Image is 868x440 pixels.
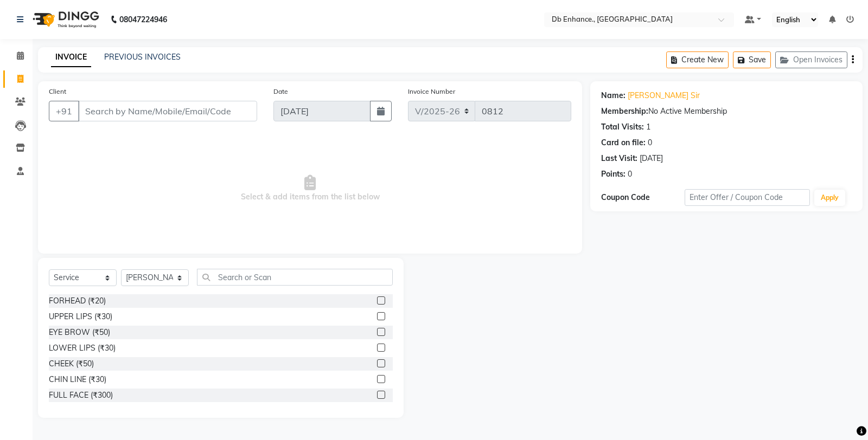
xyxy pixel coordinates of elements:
div: UPPER LIPS (₹30) [49,311,112,322]
div: CHIN LINE (₹30) [49,374,106,385]
div: FULL FACE (₹300) [49,390,113,401]
div: Coupon Code [601,192,685,203]
span: Select & add items from the list below [49,134,571,243]
input: Enter Offer / Coupon Code [685,189,810,206]
div: Card on file: [601,137,646,148]
div: 0 [628,169,632,180]
a: INVOICE [51,48,91,67]
label: Client [49,87,66,96]
div: Total Visits: [601,121,644,133]
div: 1 [646,121,650,133]
label: Date [273,87,288,96]
button: Apply [814,190,845,206]
div: Membership: [601,106,648,117]
div: [DATE] [640,153,663,164]
div: Points: [601,169,626,180]
label: Invoice Number [408,87,455,96]
a: PREVIOUS INVOICES [104,52,181,62]
div: 0 [648,137,652,148]
button: +91 [49,101,79,121]
input: Search by Name/Mobile/Email/Code [78,101,257,121]
img: logo [28,4,102,35]
div: EYE BROW (₹50) [49,327,110,338]
button: Open Invoices [775,51,847,68]
div: FORHEAD (₹20) [49,295,106,307]
div: No Active Membership [601,106,852,117]
div: LOWER LIPS (₹30) [49,342,116,354]
div: Name: [601,90,626,101]
div: Last Visit: [601,153,637,164]
input: Search or Scan [197,269,393,286]
button: Create New [666,51,729,68]
b: 08047224946 [119,4,167,35]
a: [PERSON_NAME] Sir [628,90,700,101]
button: Save [733,51,771,68]
div: CHEEK (₹50) [49,358,94,370]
